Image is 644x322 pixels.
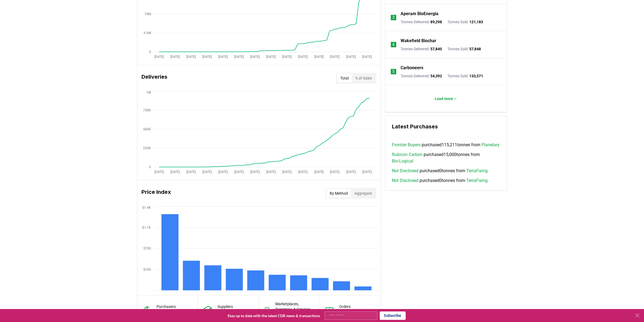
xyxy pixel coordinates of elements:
tspan: 500K [143,127,151,131]
tspan: [DATE] [346,170,355,174]
tspan: [DATE] [330,55,339,59]
p: Tonnes Sold : [447,19,483,25]
tspan: [DATE] [362,170,371,174]
tspan: [DATE] [362,55,371,59]
p: 5 [392,68,395,75]
tspan: 750K [143,108,151,112]
tspan: [DATE] [186,170,196,174]
span: 57,848 [469,47,481,51]
a: Wakefield Biochar [401,38,436,44]
tspan: $700 [143,247,151,250]
tspan: [DATE] [186,55,196,59]
tspan: [DATE] [154,55,164,59]
tspan: $1.1K [142,226,151,230]
a: Planetary [481,142,500,148]
span: 133,571 [469,74,483,78]
p: Purchasers [157,304,176,309]
span: 54,392 [430,74,442,78]
a: Not Disclosed [392,177,418,184]
a: Rubicon Carbon [392,151,422,158]
p: 4 [392,41,395,48]
p: Marketplaces, Registries, & Services [275,301,314,312]
tspan: [DATE] [330,170,339,174]
tspan: 19M [144,12,151,16]
tspan: [DATE] [346,55,355,59]
a: TerraFixing [466,168,488,174]
tspan: 250K [143,146,151,150]
span: 89,298 [430,20,442,24]
tspan: [DATE] [314,55,323,59]
tspan: [DATE] [282,55,292,59]
p: Tonnes Delivered : [401,19,442,25]
button: Aggregate [351,189,375,198]
p: Suppliers [217,304,233,309]
button: Total [337,74,352,82]
button: By Method [326,189,351,198]
p: Tonnes Sold : [447,46,481,52]
tspan: [DATE] [250,170,260,174]
span: 121,183 [469,20,483,24]
tspan: [DATE] [282,170,292,174]
p: Tonnes Delivered : [401,73,442,79]
tspan: [DATE] [234,170,244,174]
a: Not Disclosed [392,168,418,174]
tspan: [DATE] [170,55,180,59]
tspan: [DATE] [154,170,164,174]
h3: Price Index [142,188,171,199]
tspan: $1.4K [142,206,151,210]
tspan: [DATE] [234,55,244,59]
tspan: 1M [146,91,151,94]
p: Load more [435,96,453,101]
button: % of Sales [352,74,375,82]
p: Tonnes Sold : [447,73,483,79]
span: purchased 0 tonnes from [392,168,488,174]
a: Aperam BioEnergia [401,11,438,17]
tspan: [DATE] [266,55,276,59]
span: 57,840 [430,47,442,51]
tspan: [DATE] [218,170,228,174]
a: Carboneers [401,65,423,71]
tspan: [DATE] [298,55,308,59]
tspan: 0 [149,50,151,54]
span: purchased 0 tonnes from [392,177,488,184]
p: Tonnes Delivered : [401,46,442,52]
tspan: $350 [143,268,151,271]
tspan: [DATE] [218,55,228,59]
tspan: [DATE] [250,55,260,59]
p: Orders [339,304,351,309]
a: TerraFixing [466,177,488,184]
tspan: [DATE] [298,170,308,174]
tspan: [DATE] [170,170,180,174]
tspan: [DATE] [314,170,323,174]
h3: Deliveries [142,73,168,84]
span: purchased 15,000 tonnes from [392,151,500,164]
tspan: [DATE] [202,170,212,174]
p: 3 [392,14,395,21]
tspan: [DATE] [266,170,276,174]
tspan: [DATE] [202,55,212,59]
h3: Latest Purchases [392,122,500,131]
button: Load more [430,93,462,104]
tspan: 0 [149,165,151,169]
tspan: 9.5M [144,31,151,35]
span: purchased 115,211 tonnes from [392,142,500,148]
a: Bio-Logical [392,158,413,164]
a: Frontier Buyers [392,142,421,148]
